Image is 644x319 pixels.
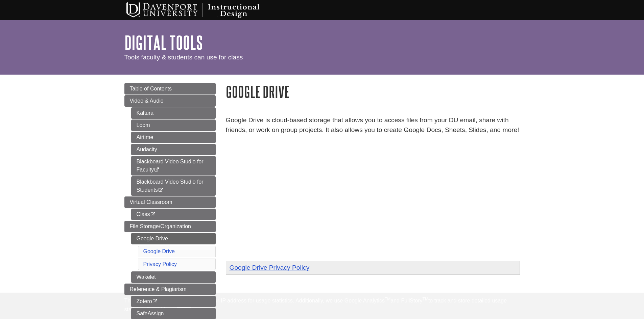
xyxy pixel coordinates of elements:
[131,132,216,143] a: Airtime
[226,138,415,244] iframe: YouTube video player
[130,98,164,104] span: Video & Audio
[230,264,310,271] a: Google Drive Privacy Policy
[124,297,520,315] div: This site uses cookies and records your IP address for usage statistics. Additionally, we use Goo...
[423,297,428,301] sup: TM
[121,2,283,19] img: Davenport University Instructional Design
[131,119,216,131] a: Loom
[158,188,164,192] i: This link opens in a new window
[130,86,172,91] span: Table of Contents
[154,168,160,172] i: This link opens in a new window
[131,296,216,307] a: Zotero
[131,209,216,220] a: Class
[143,248,175,254] a: Google Drive
[124,95,216,107] a: Video & Audio
[131,176,216,196] a: Blackboard Video Studio for Students
[226,83,520,100] h1: Google Drive
[131,271,216,283] a: Wakelet
[131,156,216,176] a: Blackboard Video Studio for Faculty
[131,144,216,155] a: Audacity
[124,32,203,53] a: Digital Tools
[226,115,520,135] p: Google Drive is cloud-based storage that allows you to access files from your DU email, share wit...
[131,233,216,244] a: Google Drive
[385,297,390,301] sup: TM
[124,54,243,61] span: Tools faculty & students can use for class
[124,196,216,208] a: Virtual Classroom
[124,83,216,95] a: Table of Contents
[152,299,158,304] i: This link opens in a new window
[130,199,172,205] span: Virtual Classroom
[124,284,216,295] a: Reference & Plagiarism
[150,212,156,217] i: This link opens in a new window
[143,261,177,267] a: Privacy Policy
[130,286,187,292] span: Reference & Plagiarism
[131,107,216,119] a: Kaltura
[124,221,216,232] a: File Storage/Organization
[130,223,191,229] span: File Storage/Organization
